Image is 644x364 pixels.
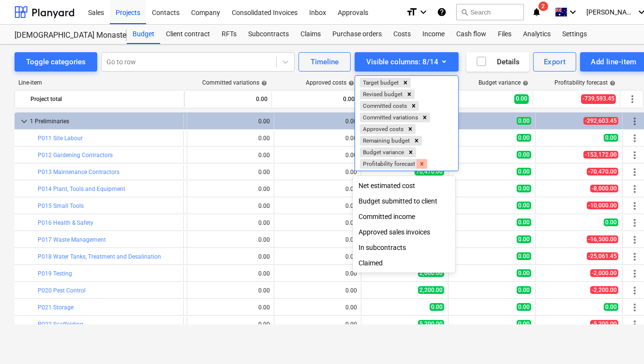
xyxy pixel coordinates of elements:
div: Remove Budget variance [405,147,416,157]
div: Remove Profitability forecast [417,159,427,169]
div: Target budget [360,78,400,87]
div: Committed costs [360,101,408,111]
div: Committed income [353,209,455,224]
div: Revised budget [360,89,404,99]
div: Budget variance [360,147,405,157]
div: Budget submitted to client [353,193,455,209]
div: Remaining budget [360,136,411,146]
div: Remove Approved costs [405,124,416,134]
iframe: Chat Widget [596,318,644,364]
div: Net estimated cost [353,178,455,193]
div: Claimed [353,255,455,271]
div: Profitability forecast [360,159,417,169]
div: Remove Target budget [400,78,411,87]
div: Line-item [15,79,184,86]
div: Project total [30,91,180,107]
div: Remove Committed costs [408,101,419,111]
div: Remove Revised budget [404,89,415,99]
div: In subcontracts [353,240,455,255]
div: Remove Committed variations [419,113,430,122]
div: Approved sales invoices [353,224,455,240]
div: Remove Remaining budget [411,136,422,146]
div: Approved costs [360,124,405,134]
div: Committed variations [360,113,419,122]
